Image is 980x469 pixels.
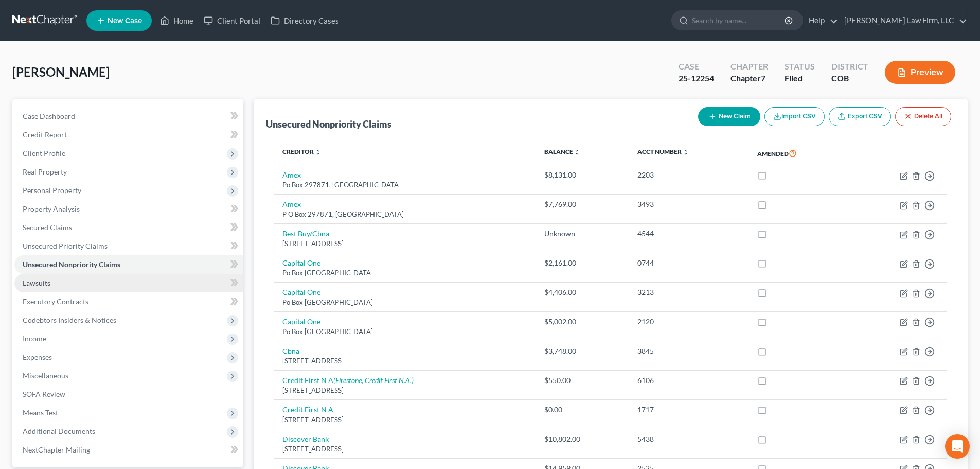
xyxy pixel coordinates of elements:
div: Status [785,61,815,73]
span: [PERSON_NAME] [12,64,110,79]
a: Credit First N A [282,405,333,414]
button: Import CSV [764,107,825,126]
button: Delete All [895,107,951,126]
a: SOFA Review [14,385,243,404]
button: New Claim [698,107,760,126]
span: Case Dashboard [23,112,75,120]
div: Open Intercom Messenger [945,434,970,459]
div: [STREET_ADDRESS] [282,239,528,249]
div: 3493 [637,199,741,210]
div: $3,748.00 [544,346,621,356]
div: $550.00 [544,375,621,386]
div: Case [679,61,714,73]
a: Balance unfold_more [544,148,580,155]
div: $10,802.00 [544,434,621,444]
div: 25-12254 [679,73,714,84]
a: Credit First N A(Firestone, Credit First N.A.) [282,376,414,385]
span: Executory Contracts [23,297,88,306]
span: NextChapter Mailing [23,445,90,454]
i: unfold_more [574,149,580,155]
a: Executory Contracts [14,292,243,311]
span: Means Test [23,408,58,417]
span: Income [23,334,46,343]
span: New Case [108,17,142,25]
a: Secured Claims [14,218,243,237]
div: Po Box [GEOGRAPHIC_DATA] [282,298,528,307]
div: [STREET_ADDRESS] [282,386,528,395]
div: $2,161.00 [544,258,621,268]
span: Miscellaneous [23,371,68,380]
div: [STREET_ADDRESS] [282,356,528,366]
div: 5438 [637,434,741,444]
i: (Firestone, Credit First N.A.) [333,376,414,385]
span: Property Analysis [23,204,80,213]
span: Personal Property [23,186,81,195]
div: Filed [785,73,815,84]
div: Chapter [730,61,768,73]
div: Po Box [GEOGRAPHIC_DATA] [282,327,528,337]
span: Secured Claims [23,223,72,232]
span: SOFA Review [23,390,65,398]
span: Unsecured Nonpriority Claims [23,260,120,269]
a: Capital One [282,288,320,297]
span: Codebtors Insiders & Notices [23,316,116,324]
a: Home [155,11,199,30]
a: Discover Bank [282,435,329,443]
a: Unsecured Nonpriority Claims [14,255,243,274]
a: NextChapter Mailing [14,441,243,459]
div: 1717 [637,405,741,415]
span: Unsecured Priority Claims [23,241,108,250]
span: Credit Report [23,130,67,139]
a: Amex [282,170,301,179]
span: Client Profile [23,149,65,158]
div: Po Box [GEOGRAPHIC_DATA] [282,268,528,278]
div: Po Box 297871, [GEOGRAPHIC_DATA] [282,180,528,190]
div: District [831,61,868,73]
span: Lawsuits [23,279,50,287]
div: $0.00 [544,405,621,415]
div: $8,131.00 [544,170,621,180]
a: Unsecured Priority Claims [14,237,243,255]
div: $4,406.00 [544,287,621,298]
span: 7 [761,73,765,83]
a: Capital One [282,317,320,326]
button: Preview [885,61,955,84]
a: Property Analysis [14,200,243,218]
div: 3845 [637,346,741,356]
div: Chapter [730,73,768,84]
a: Credit Report [14,126,243,144]
i: unfold_more [683,149,689,155]
a: Amex [282,200,301,209]
div: COB [831,73,868,84]
i: unfold_more [315,149,321,155]
a: Directory Cases [265,11,344,30]
a: Lawsuits [14,274,243,292]
div: 2203 [637,170,741,180]
a: Cbna [282,346,299,355]
div: 6106 [637,375,741,386]
div: [STREET_ADDRESS] [282,444,528,454]
a: Capital One [282,258,320,267]
a: Help [804,11,838,30]
span: Additional Documents [23,427,95,436]
a: Client Portal [199,11,265,30]
div: P O Box 297871, [GEOGRAPHIC_DATA] [282,210,528,219]
a: [PERSON_NAME] Law Firm, LLC [839,11,967,30]
div: 4544 [637,229,741,239]
a: Best Buy/Cbna [282,229,329,238]
div: 3213 [637,287,741,298]
a: Export CSV [829,107,891,126]
span: Expenses [23,353,52,361]
div: $7,769.00 [544,199,621,210]
span: Real Property [23,167,67,176]
a: Case Dashboard [14,107,243,126]
th: Amended [749,142,848,165]
div: 0744 [637,258,741,268]
div: 2120 [637,317,741,327]
div: [STREET_ADDRESS] [282,415,528,425]
a: Creditor unfold_more [282,148,321,155]
a: Acct Number unfold_more [637,148,689,155]
div: Unsecured Nonpriority Claims [266,118,391,130]
input: Search by name... [692,11,786,30]
div: Unknown [544,229,621,239]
